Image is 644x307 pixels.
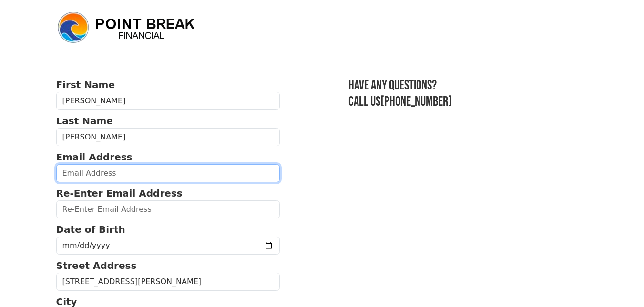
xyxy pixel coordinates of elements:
[56,224,125,235] strong: Date of Birth
[56,273,280,291] input: Street Address
[56,164,280,182] input: Email Address
[56,79,115,90] strong: First Name
[348,78,588,94] h3: Have any questions?
[56,188,183,199] strong: Re-Enter Email Address
[56,260,137,271] strong: Street Address
[56,151,133,163] strong: Email Address
[56,200,280,218] input: Re-Enter Email Address
[56,115,113,127] strong: Last Name
[56,128,280,146] input: Last Name
[56,10,199,45] img: logo.png
[348,94,588,110] h3: Call us
[380,94,452,109] a: [PHONE_NUMBER]
[56,92,280,110] input: First Name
